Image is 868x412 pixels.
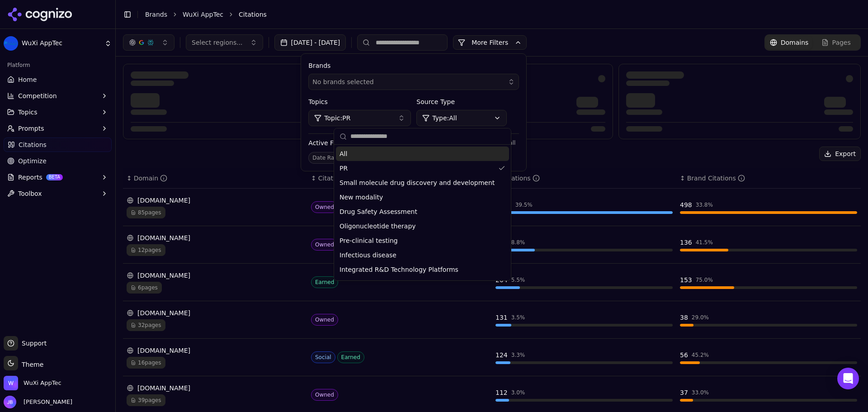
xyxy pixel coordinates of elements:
[145,10,843,19] nav: breadcrumb
[127,207,165,218] span: 85 pages
[312,77,373,86] span: No brands selected
[334,145,511,280] div: Suggestions
[123,168,307,189] th: domain
[416,97,519,106] label: Source Type
[127,271,304,280] div: [DOMAIN_NAME]
[308,138,349,147] span: Active Filters
[311,351,335,363] span: Social
[680,388,688,397] div: 37
[19,140,47,149] span: Citations
[274,34,346,51] button: [DATE] - [DATE]
[692,314,709,321] div: 29.0 %
[18,173,42,182] span: Reports
[511,276,525,284] div: 5.5 %
[511,351,525,359] div: 3.3 %
[307,168,492,189] th: citationTypes
[4,376,18,390] img: WuXi AppTec
[127,308,304,317] div: [DOMAIN_NAME]
[687,174,745,183] div: Brand Citations
[337,351,364,363] span: Earned
[127,346,304,355] div: [DOMAIN_NAME]
[4,396,72,408] button: Open user button
[4,105,112,119] button: Topics
[308,97,411,106] label: Topics
[127,282,162,294] span: 6 pages
[308,61,519,70] label: Brands
[680,275,692,284] div: 153
[18,339,47,348] span: Support
[312,155,346,161] span: Date Range :
[837,368,859,389] div: Open Intercom Messenger
[46,174,63,180] span: BETA
[145,11,167,18] a: Brands
[819,147,861,161] button: Export
[4,121,112,136] button: Prompts
[495,313,508,322] div: 131
[340,149,347,158] span: All
[311,314,338,326] span: Owned
[18,156,47,166] span: Optimize
[22,39,101,47] span: WuXi AppTec
[515,201,533,208] div: 39.5 %
[781,38,809,47] span: Domains
[696,239,713,246] div: 41.5 %
[311,389,338,401] span: Owned
[511,389,525,396] div: 3.0 %
[340,164,348,173] span: PR
[127,233,304,242] div: [DOMAIN_NAME]
[680,350,688,360] div: 56
[340,222,416,231] span: Oligonucleotide therapy
[183,10,223,19] a: WuXi AppTec
[340,251,396,260] span: Infectious disease
[4,396,16,408] img: Josef Bookert
[4,72,112,87] a: Home
[4,154,112,168] a: Optimize
[18,108,38,117] span: Topics
[492,168,676,189] th: totalCitationCount
[134,174,167,183] div: Domain
[192,38,243,47] span: Select regions...
[324,114,350,123] span: Topic: PR
[18,124,44,133] span: Prompts
[20,398,72,406] span: [PERSON_NAME]
[832,38,851,47] span: Pages
[127,357,165,369] span: 16 pages
[340,193,383,202] span: New modality
[453,35,527,50] button: More Filters
[692,389,709,396] div: 33.0 %
[680,174,857,183] div: ↕Brand Citations
[511,239,525,246] div: 8.8 %
[340,178,495,187] span: Small molecule drug discovery and development
[18,75,37,84] span: Home
[4,137,112,152] a: Citations
[340,279,460,289] span: Pharmaceutical Outsourcing Solutions
[311,239,338,251] span: Owned
[127,394,165,406] span: 39 pages
[24,379,61,387] span: WuXi AppTec
[239,10,267,19] span: Citations
[340,265,458,274] span: Integrated R&D Technology Platforms
[18,91,57,100] span: Competition
[127,174,304,183] div: ↕Domain
[127,384,304,393] div: [DOMAIN_NAME]
[340,207,417,216] span: Drug Safety Assessment
[676,168,861,189] th: brandCitationCount
[18,189,42,198] span: Toolbox
[4,58,112,72] div: Platform
[680,200,692,209] div: 498
[696,276,713,284] div: 75.0 %
[18,361,43,368] span: Theme
[495,388,508,397] div: 112
[127,244,165,256] span: 12 pages
[696,201,713,208] div: 33.8 %
[318,174,368,183] div: Citation Type
[503,174,540,183] div: Citations
[495,350,508,360] div: 124
[127,196,304,205] div: [DOMAIN_NAME]
[311,201,338,213] span: Owned
[4,36,18,51] img: WuXi AppTec
[680,313,688,322] div: 38
[311,276,338,288] span: Earned
[416,110,507,126] button: Type:All
[340,236,398,245] span: Pre-clinical testing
